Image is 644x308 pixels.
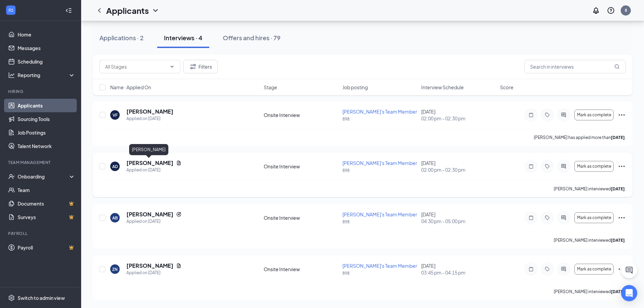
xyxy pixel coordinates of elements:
[421,84,464,91] span: Interview Schedule
[559,215,568,220] svg: ActiveChat
[577,164,611,169] span: Mark as complete
[65,7,72,14] svg: Collapse
[574,264,614,275] button: Mark as complete
[18,28,75,41] a: Home
[342,109,417,115] span: [PERSON_NAME]'s Team Member
[112,215,118,221] div: AB
[421,211,496,224] div: [DATE]
[421,166,496,173] span: 02:00 pm - 02:30 pm
[559,164,568,169] svg: ActiveChat
[524,60,626,73] input: Search in interviews
[18,72,76,78] div: Reporting
[18,139,75,153] a: Talent Network
[559,112,568,118] svg: ActiveChat
[421,115,496,122] span: 02:00 pm - 02:30 pm
[342,263,417,269] span: [PERSON_NAME]'s Team Member
[421,218,496,224] span: 04:30 pm - 05:00 pm
[543,215,551,220] svg: Tag
[621,285,637,301] div: Open Intercom Messenger
[126,108,173,115] h5: [PERSON_NAME]
[574,161,614,172] button: Mark as complete
[113,112,118,118] div: VF
[105,63,167,70] input: All Stages
[126,211,173,218] h5: [PERSON_NAME]
[164,33,202,42] div: Interviews · 4
[112,266,118,272] div: ZN
[8,173,15,180] svg: UserCheck
[223,33,281,42] div: Offers and hires · 79
[151,6,160,15] svg: ChevronDown
[607,6,615,15] svg: QuestionInfo
[618,265,626,273] svg: Ellipses
[625,266,633,274] svg: ChatActive
[183,60,218,73] button: Filter Filters
[176,263,182,268] svg: Document
[543,164,551,169] svg: Tag
[18,55,75,68] a: Scheduling
[614,64,620,69] svg: MagnifyingGlass
[611,186,625,191] b: [DATE]
[18,126,75,139] a: Job Postings
[421,262,496,276] div: [DATE]
[264,266,338,273] div: Onsite Interview
[18,294,65,301] div: Switch to admin view
[577,113,611,117] span: Mark as complete
[106,5,149,16] h1: Applicants
[621,262,637,278] button: ChatActive
[574,110,614,120] button: Mark as complete
[18,210,75,224] a: SurveysCrown
[342,84,368,91] span: Job posting
[8,294,15,301] svg: Settings
[559,266,568,272] svg: ActiveChat
[611,289,625,294] b: [DATE]
[342,168,417,173] p: 898
[342,211,417,217] span: [PERSON_NAME]'s Team Member
[112,164,118,169] div: AD
[18,99,75,112] a: Applicants
[110,84,151,91] span: Name · Applied On
[527,164,535,169] svg: Note
[264,163,338,170] div: Onsite Interview
[611,135,625,140] b: [DATE]
[8,231,74,236] div: Payroll
[264,214,338,221] div: Onsite Interview
[421,269,496,276] span: 03:45 pm - 04:15 pm
[554,186,626,192] p: [PERSON_NAME] interviewed .
[126,262,173,269] h5: [PERSON_NAME]
[126,269,182,276] div: Applied on [DATE]
[18,183,75,197] a: Team
[527,112,535,118] svg: Note
[18,173,70,180] div: Onboarding
[421,160,496,173] div: [DATE]
[18,41,75,55] a: Messages
[99,33,144,42] div: Applications · 2
[421,108,496,122] div: [DATE]
[264,84,277,91] span: Stage
[592,6,600,15] svg: Notifications
[8,89,74,94] div: Hiring
[577,215,611,220] span: Mark as complete
[574,212,614,223] button: Mark as complete
[625,7,627,13] div: 8
[342,270,417,276] p: 898
[18,197,75,210] a: DocumentsCrown
[189,63,197,71] svg: Filter
[527,266,535,272] svg: Note
[8,160,74,165] div: Team Management
[126,167,182,173] div: Applied on [DATE]
[543,112,551,118] svg: Tag
[126,159,173,167] h5: [PERSON_NAME]
[500,84,514,91] span: Score
[95,6,103,15] svg: ChevronLeft
[342,219,417,225] p: 898
[611,238,625,243] b: [DATE]
[129,144,168,155] div: [PERSON_NAME]
[534,135,626,140] p: [PERSON_NAME] has applied more than .
[527,215,535,220] svg: Note
[618,111,626,119] svg: Ellipses
[618,162,626,170] svg: Ellipses
[176,212,182,217] svg: Reapply
[554,237,626,243] p: [PERSON_NAME] interviewed .
[169,64,175,69] svg: ChevronDown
